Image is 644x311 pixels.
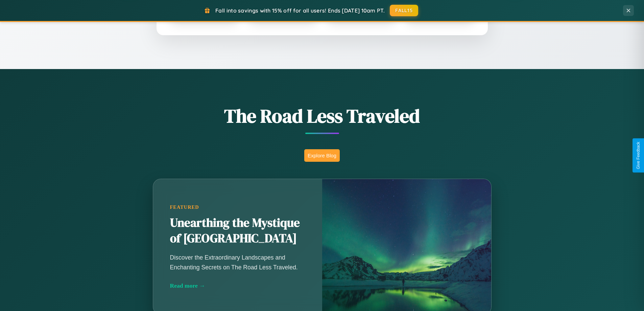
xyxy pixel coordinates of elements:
div: Give Feedback [636,142,641,169]
span: Fall into savings with 15% off for all users! Ends [DATE] 10am PT. [215,7,385,14]
h2: Unearthing the Mystique of [GEOGRAPHIC_DATA] [170,215,305,246]
p: Discover the Extraordinary Landscapes and Enchanting Secrets on The Road Less Traveled. [170,253,305,272]
div: Featured [170,204,305,210]
button: FALL15 [390,5,418,16]
div: Read more → [170,282,305,289]
h1: The Road Less Traveled [119,103,525,129]
button: Explore Blog [304,149,340,162]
